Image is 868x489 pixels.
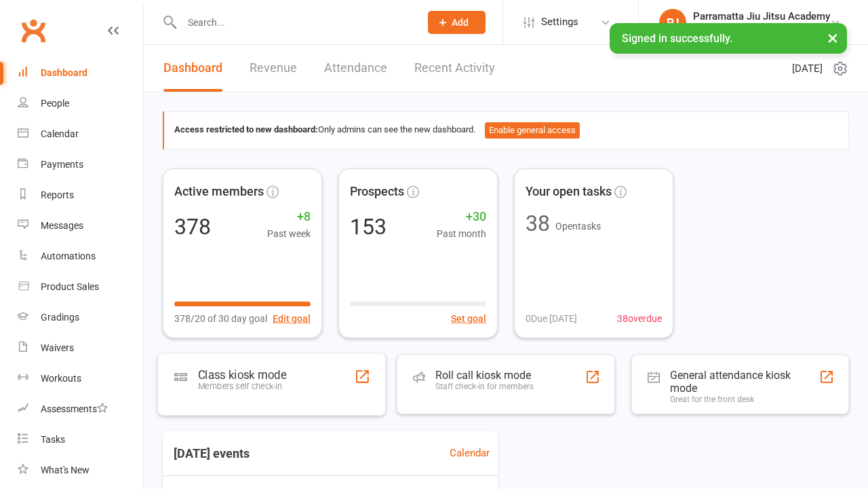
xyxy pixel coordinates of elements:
[174,122,838,139] div: Only admins can see the new dashboard.
[659,9,686,36] div: PJ
[350,216,387,238] div: 153
[324,45,387,92] a: Attendance
[178,13,410,32] input: Search...
[41,312,79,323] div: Gradings
[41,189,74,200] div: Reports
[18,241,143,272] a: Automations
[485,122,580,139] button: Enable general access
[198,367,286,381] div: Class kiosk mode
[670,369,819,395] div: General attendance kiosk mode
[174,311,267,326] span: 378/20 of 30 day goal
[18,149,143,180] a: Payments
[163,45,222,92] a: Dashboard
[174,182,264,202] span: Active members
[555,221,601,232] span: Open tasks
[18,424,143,455] a: Tasks
[526,213,550,234] div: 38
[41,98,69,109] div: People
[435,369,534,382] div: Roll call kiosk mode
[198,381,286,391] div: Members self check-in
[41,67,87,78] div: Dashboard
[18,455,143,486] a: What's New
[41,128,79,139] div: Calendar
[250,45,297,92] a: Revenue
[18,211,143,241] a: Messages
[350,182,404,202] span: Prospects
[267,207,311,227] span: +8
[435,382,534,391] div: Staff check-in for members
[437,207,486,227] span: +30
[452,17,469,28] span: Add
[267,226,311,241] span: Past week
[174,124,318,134] strong: Access restricted to new dashboard:
[617,311,662,326] span: 38 overdue
[18,302,143,333] a: Gradings
[18,272,143,302] a: Product Sales
[437,226,486,241] span: Past month
[428,11,486,34] button: Add
[821,23,845,52] button: ×
[18,394,143,424] a: Assessments
[41,373,81,384] div: Workouts
[18,180,143,211] a: Reports
[693,10,830,22] div: Parramatta Jiu Jitsu Academy
[41,251,96,261] div: Automations
[693,22,830,35] div: Parramatta Jiu Jitsu Academy
[792,60,823,77] span: [DATE]
[41,342,74,353] div: Waivers
[18,363,143,394] a: Workouts
[41,434,65,445] div: Tasks
[451,311,486,326] button: Set goal
[41,159,83,170] div: Payments
[163,441,260,466] h3: [DATE] events
[526,311,577,326] span: 0 Due [DATE]
[41,465,90,475] div: What's New
[526,182,612,202] span: Your open tasks
[18,88,143,119] a: People
[41,403,108,414] div: Assessments
[414,45,495,92] a: Recent Activity
[450,445,490,461] a: Calendar
[541,7,578,37] span: Settings
[41,281,99,292] div: Product Sales
[622,32,732,45] span: Signed in successfully.
[670,395,819,404] div: Great for the front desk
[273,311,311,326] button: Edit goal
[18,333,143,363] a: Waivers
[41,220,83,231] div: Messages
[18,58,143,88] a: Dashboard
[18,119,143,149] a: Calendar
[16,14,50,48] a: Clubworx
[174,216,211,238] div: 378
